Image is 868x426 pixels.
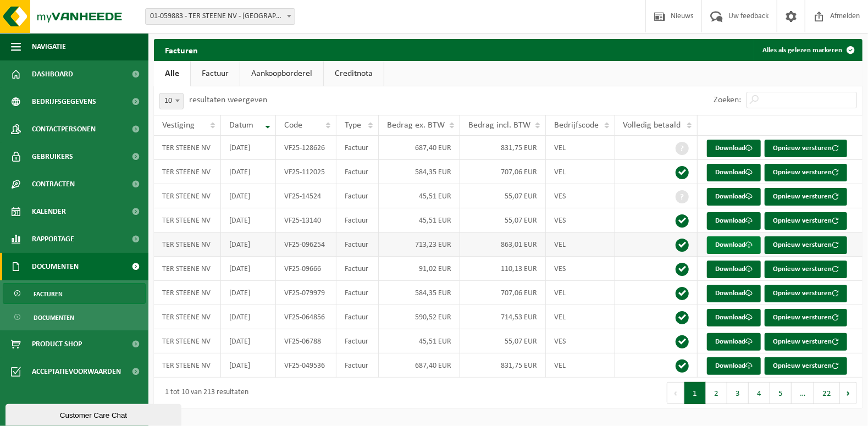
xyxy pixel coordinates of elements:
td: Factuur [336,136,379,160]
span: Bedrag ex. BTW [387,121,445,130]
span: Navigatie [32,33,66,60]
td: 55,07 EUR [460,184,546,208]
td: VF25-13140 [276,208,336,233]
a: Creditnota [324,61,384,86]
td: [DATE] [221,233,276,257]
a: Download [707,357,761,375]
button: Previous [667,382,684,404]
span: Volledig betaald [623,121,681,130]
td: TER STEENE NV [154,160,221,184]
td: 714,53 EUR [460,305,546,329]
td: TER STEENE NV [154,136,221,160]
span: 10 [160,93,183,109]
button: 2 [706,382,727,404]
a: Factuur [191,61,240,86]
td: 831,75 EUR [460,136,546,160]
button: 4 [749,382,770,404]
td: VEL [546,233,615,257]
td: 831,75 EUR [460,353,546,378]
button: Opnieuw versturen [765,333,847,351]
h2: Facturen [154,39,209,60]
td: VEL [546,281,615,305]
iframe: chat widget [5,402,184,426]
span: Bedrijfscode [554,121,599,130]
span: 01-059883 - TER STEENE NV - OOSTENDE [146,9,295,24]
span: Contracten [32,170,75,198]
td: VF25-128626 [276,136,336,160]
td: VF25-096254 [276,233,336,257]
td: VES [546,257,615,281]
td: VES [546,208,615,233]
a: Download [707,261,761,278]
td: TER STEENE NV [154,353,221,378]
td: VEL [546,353,615,378]
td: 584,35 EUR [379,281,460,305]
td: 687,40 EUR [379,353,460,378]
a: Download [707,309,761,327]
a: Alle [154,61,190,86]
td: VEL [546,160,615,184]
a: Documenten [3,307,146,328]
label: Zoeken: [714,96,741,105]
span: Kalender [32,198,66,225]
span: Bedrijfsgegevens [32,88,96,115]
button: Opnieuw versturen [765,261,847,278]
td: VF25-079979 [276,281,336,305]
td: VF25-09666 [276,257,336,281]
td: Factuur [336,160,379,184]
td: 863,01 EUR [460,233,546,257]
button: Next [840,382,857,404]
td: 590,52 EUR [379,305,460,329]
td: TER STEENE NV [154,208,221,233]
td: [DATE] [221,184,276,208]
td: Factuur [336,329,379,353]
td: 91,02 EUR [379,257,460,281]
button: Opnieuw versturen [765,309,847,327]
span: Datum [229,121,253,130]
span: Vestiging [162,121,195,130]
a: Download [707,236,761,254]
td: TER STEENE NV [154,305,221,329]
span: Product Shop [32,330,82,358]
button: 22 [814,382,840,404]
td: TER STEENE NV [154,257,221,281]
td: Factuur [336,305,379,329]
button: Alles als gelezen markeren [754,39,861,61]
button: Opnieuw versturen [765,357,847,375]
span: … [792,382,814,404]
td: VES [546,329,615,353]
span: Type [345,121,361,130]
td: VF25-112025 [276,160,336,184]
td: 110,13 EUR [460,257,546,281]
button: Opnieuw versturen [765,285,847,302]
td: Factuur [336,184,379,208]
button: Opnieuw versturen [765,188,847,206]
td: [DATE] [221,305,276,329]
button: Opnieuw versturen [765,164,847,181]
td: 45,51 EUR [379,208,460,233]
span: 10 [159,93,184,109]
a: Facturen [3,283,146,304]
td: TER STEENE NV [154,233,221,257]
td: [DATE] [221,160,276,184]
td: VEL [546,136,615,160]
td: 45,51 EUR [379,184,460,208]
span: Contactpersonen [32,115,96,143]
a: Download [707,164,761,181]
a: Download [707,285,761,302]
td: VF25-049536 [276,353,336,378]
td: [DATE] [221,136,276,160]
td: VEL [546,305,615,329]
td: TER STEENE NV [154,281,221,305]
td: 45,51 EUR [379,329,460,353]
td: [DATE] [221,281,276,305]
div: 1 tot 10 van 213 resultaten [159,383,248,403]
td: 713,23 EUR [379,233,460,257]
span: Facturen [34,284,63,305]
button: Opnieuw versturen [765,212,847,230]
span: 01-059883 - TER STEENE NV - OOSTENDE [145,8,295,25]
span: Dashboard [32,60,73,88]
td: VES [546,184,615,208]
span: Documenten [32,253,79,280]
